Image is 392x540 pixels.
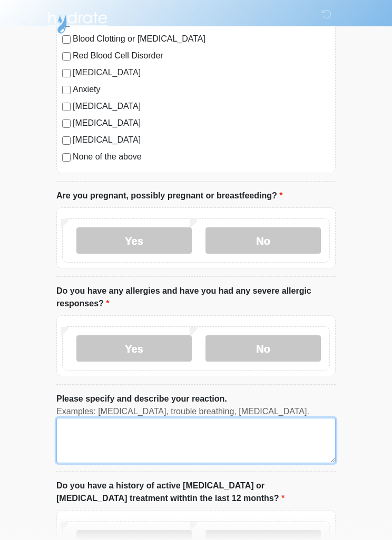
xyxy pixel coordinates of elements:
input: None of the above [62,153,71,162]
input: [MEDICAL_DATA] [62,103,71,111]
input: [MEDICAL_DATA] [62,119,71,128]
label: Red Blood Cell Disorder [73,49,330,62]
input: Anxiety [62,86,71,94]
label: Do you have a history of active [MEDICAL_DATA] or [MEDICAL_DATA] treatment withtin the last 12 mo... [56,479,336,505]
div: Examples: [MEDICAL_DATA], trouble breathing, [MEDICAL_DATA]. [56,405,336,418]
label: [MEDICAL_DATA] [73,117,330,129]
label: Yes [76,335,192,362]
label: [MEDICAL_DATA] [73,66,330,79]
label: No [205,335,321,362]
label: [MEDICAL_DATA] [73,134,330,146]
label: No [205,227,321,254]
input: [MEDICAL_DATA] [62,136,71,145]
input: [MEDICAL_DATA] [62,69,71,77]
label: None of the above [73,151,330,163]
label: Are you pregnant, possibly pregnant or breastfeeding? [56,189,282,202]
label: [MEDICAL_DATA] [73,100,330,113]
img: Hydrate IV Bar - Chandler Logo [46,8,109,34]
label: Yes [76,227,192,254]
input: Red Blood Cell Disorder [62,52,71,61]
label: Do you have any allergies and have you had any severe allergic responses? [56,285,336,310]
label: Please specify and describe your reaction. [56,393,227,405]
label: Anxiety [73,83,330,96]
